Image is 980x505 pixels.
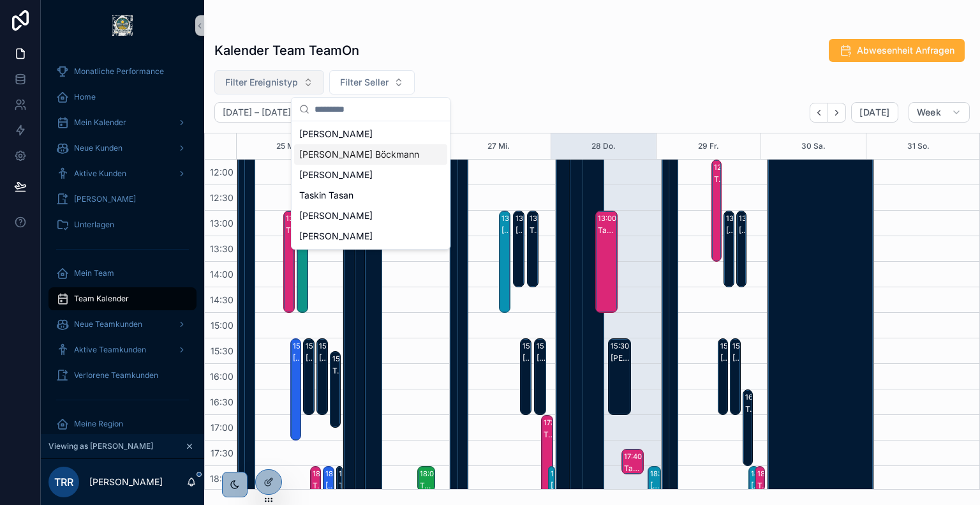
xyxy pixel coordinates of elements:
div: [PERSON_NAME]: SC1 [720,353,727,363]
span: [PERSON_NAME] [74,194,136,204]
div: 13:00 – 15:00Taskin Tasan: SC2 [596,211,617,312]
span: Mein Team [74,268,114,278]
div: 15:30 – 17:00[PERSON_NAME]: SC1 [521,339,531,414]
div: 16:30 – 18:00Taskin Tasan: SC1 [743,390,753,465]
button: Abwesenheit Anfragen [829,39,965,62]
a: Mein Team [48,262,197,285]
div: Taskin Tasan: SC1 Follow Up [624,464,642,474]
a: [PERSON_NAME] [48,188,197,211]
div: 13:00 – 15:00 [286,212,334,225]
div: [PERSON_NAME] Böckmann: SC1 [732,353,739,363]
div: 17:40 – 18:10 [624,450,670,463]
a: Team Kalender [48,287,197,310]
span: 14:00 [207,269,237,280]
div: 13:00 – 15:00[PERSON_NAME] Böckmann: SC2 [297,211,308,312]
span: Mein Kalender [74,117,126,128]
div: Taskin Tasan: SC1 Follow Up [420,481,434,491]
a: Aktive Kunden [48,162,197,185]
div: 17:00 – 19:00 [544,416,591,429]
span: 18:00 [207,473,237,484]
div: [PERSON_NAME] Böckmann: SC1 [516,225,524,236]
div: 15:30 – 17:30 [293,340,340,352]
div: 15:30 – 17:00 [319,340,366,352]
div: Taskin Tasan: SC2 [714,174,721,185]
span: [PERSON_NAME] [299,169,373,181]
div: Taskin Tasan: SC2 [598,225,616,236]
span: 16:30 [207,396,237,407]
span: Viewing as [PERSON_NAME] [48,441,153,451]
button: 31 So. [907,133,930,159]
span: [DATE] [859,107,889,118]
div: 13:00 – 14:30[PERSON_NAME]: SC1 [737,211,746,287]
div: [PERSON_NAME]: SC1 [551,481,554,491]
div: 15:30 – 17:00 [732,340,780,352]
span: Taskin Tasan [299,189,353,202]
div: scrollable content [41,51,204,434]
span: Week [917,107,941,118]
div: [PERSON_NAME] Böckmann: SC1 [319,353,327,363]
div: 13:00 – 15:00Taskin Tasan: SC2 [284,211,294,312]
a: Mein Kalender [48,111,197,134]
div: [PERSON_NAME] Böckmann: SC1 [726,225,733,236]
a: Neue Teamkunden [48,313,197,336]
h2: [DATE] – [DATE] [223,106,291,119]
div: 18:00 – 20:00 [650,467,699,480]
div: 15:30 – 17:00[PERSON_NAME]: SC1 [718,339,728,414]
div: [PERSON_NAME]: SC1 [523,353,531,363]
div: Taskin Tasan: SC1 [530,225,538,236]
div: [PERSON_NAME] Böckmann: SC1 [537,353,545,363]
span: [PERSON_NAME] Böckmann [299,148,419,161]
div: Suggestions [292,121,450,249]
div: 15:30 – 17:00 [720,340,768,352]
div: 13:00 – 14:30 [530,212,577,225]
span: [PERSON_NAME] [299,128,373,140]
div: Taskin Tasan: SC2 Follow Up [757,481,764,491]
span: 17:30 [207,448,237,458]
div: 15:45 – 17:15 [332,352,378,365]
div: 15:30 – 17:00 [611,340,658,352]
div: 13:00 – 14:30Taskin Tasan: SC1 [528,211,538,287]
button: Back [810,103,828,123]
button: [DATE] [851,102,898,123]
div: 18:00 – 19:30 [313,467,360,480]
span: Aktive Kunden [74,169,126,179]
span: 15:30 [207,345,237,356]
a: Aktive Teamkunden [48,338,197,361]
span: 12:00 [207,167,237,177]
span: Filter Ereignistyp [225,76,298,89]
div: 15:30 – 17:00[PERSON_NAME]: SC1 [304,339,314,414]
div: 25 Mo. [276,133,301,159]
h1: Kalender Team TeamOn [214,41,359,59]
span: Neue Kunden [74,143,122,153]
span: 12:30 [207,192,237,203]
a: Unterlagen [48,213,197,236]
div: 15:30 – 17:00[PERSON_NAME] Böckmann: SC1 [731,339,740,414]
div: 18:00 – 20:00 [751,467,800,480]
span: Home [74,92,96,102]
div: [PERSON_NAME]: SC1 [611,353,629,363]
button: 30 Sa. [801,133,826,159]
div: 13:00 – 14:30[PERSON_NAME] Böckmann: SC1 [724,211,734,287]
div: 16:30 – 18:00 [745,391,793,403]
span: 17:00 [207,422,237,433]
div: 15:30 – 17:00 [537,340,584,352]
div: 13:00 – 14:30 [726,212,774,225]
div: 18:00 – 19:30 [339,467,387,480]
div: 12:00 – 14:00 [714,161,762,174]
span: Team Kalender [74,294,129,304]
span: TRR [54,474,73,490]
span: 16:00 [207,371,237,382]
div: Taskin Tasan: SC1 [339,481,341,491]
div: Taskin Tasan: SC1 [332,366,340,376]
a: Meine Region [48,412,197,435]
span: Unterlagen [74,220,114,230]
span: Aktive Teamkunden [74,345,146,355]
div: 13:00 – 15:00 [501,212,549,225]
div: 13:00 – 15:00 [598,212,646,225]
div: 15:30 – 17:30[PERSON_NAME]: SC2 [291,339,301,440]
a: Neue Kunden [48,137,197,160]
div: [PERSON_NAME]: SC2 [751,481,758,491]
div: 15:30 – 17:00 [306,340,353,352]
